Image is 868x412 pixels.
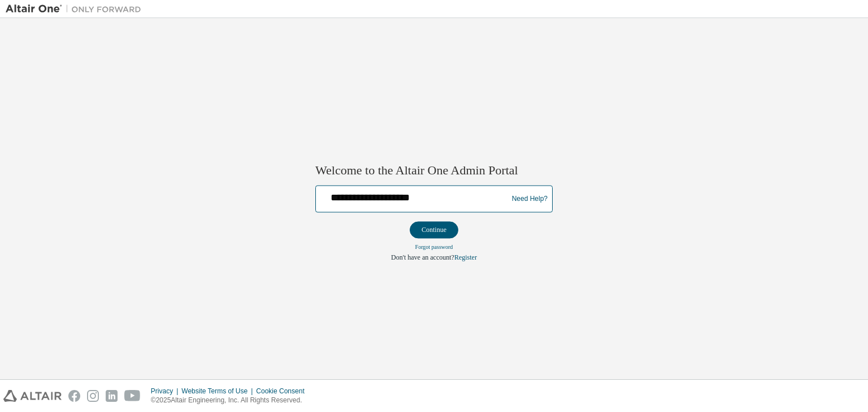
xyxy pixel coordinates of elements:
a: Register [454,254,477,262]
div: Cookie Consent [256,387,311,396]
img: linkedin.svg [106,390,118,402]
img: altair_logo.svg [3,390,62,402]
h2: Welcome to the Altair One Admin Portal [315,163,553,178]
button: Continue [410,222,458,239]
p: © 2025 Altair Engineering, Inc. All Rights Reserved. [151,396,311,405]
a: Forgot password [415,244,453,251]
img: instagram.svg [87,390,99,402]
span: Don't have an account? [391,254,454,262]
div: Website Terms of Use [181,387,256,396]
img: facebook.svg [68,390,80,402]
a: Need Help? [512,199,548,199]
div: Privacy [151,387,181,396]
img: youtube.svg [124,390,141,402]
img: Altair One [6,3,147,15]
